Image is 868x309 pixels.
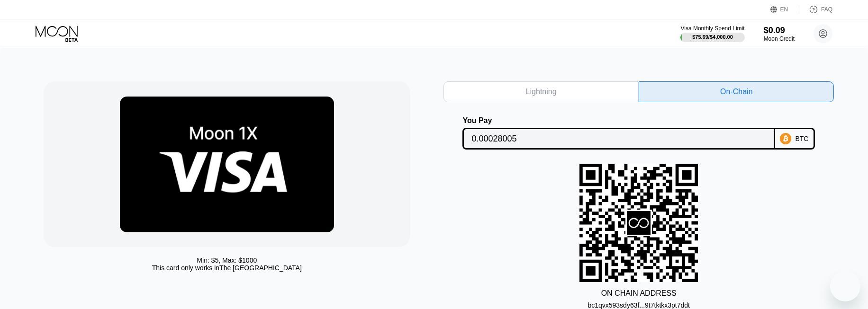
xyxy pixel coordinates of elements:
div: FAQ [799,5,832,14]
div: FAQ [821,6,832,13]
div: Moon Credit [764,35,795,42]
div: EN [770,5,799,14]
div: On-Chain [720,87,752,97]
div: ON CHAIN ADDRESS [601,289,677,298]
div: $0.09 [764,26,795,35]
div: $0.09Moon Credit [764,26,795,42]
div: Lightning [443,81,639,102]
div: bc1qvx593sdy63f...9t7tktkx3pt7ddt [588,298,690,309]
div: This card only works in The [GEOGRAPHIC_DATA] [152,264,302,272]
div: Visa Monthly Spend Limit$75.69/$4,000.00 [680,25,744,42]
iframe: Button to launch messaging window [830,271,860,301]
div: $75.69 / $4,000.00 [692,34,733,40]
div: Lightning [526,87,557,97]
div: bc1qvx593sdy63f...9t7tktkx3pt7ddt [588,301,690,309]
div: EN [780,6,788,13]
div: You Pay [462,116,775,125]
div: Visa Monthly Spend Limit [680,25,744,32]
div: Min: $ 5 , Max: $ 1000 [197,256,257,264]
div: You PayBTC [443,116,834,150]
div: BTC [795,135,808,142]
div: On-Chain [639,81,834,102]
